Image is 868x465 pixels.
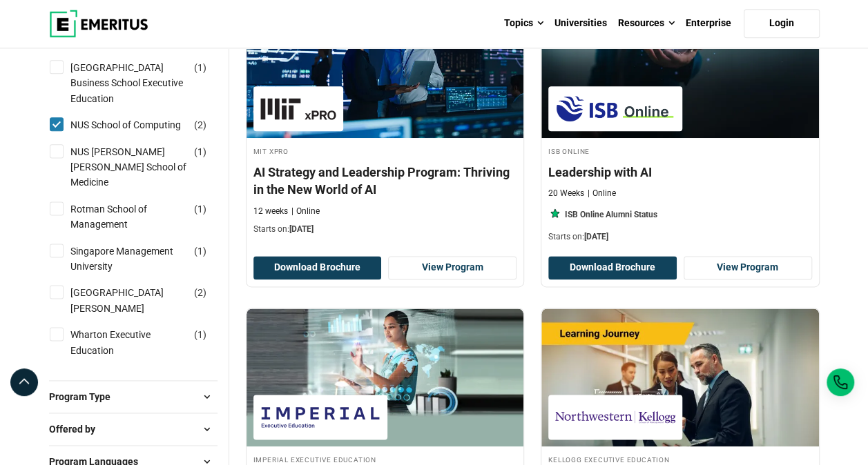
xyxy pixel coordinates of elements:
[565,209,657,221] p: ISB Online Alumni Status
[548,145,812,157] h4: ISB Online
[49,419,218,439] button: Offered by
[588,188,616,199] p: Online
[197,62,203,73] span: 1
[197,329,203,340] span: 1
[70,144,215,190] a: NUS [PERSON_NAME] [PERSON_NAME] School of Medicine
[70,327,215,358] a: Wharton Executive Education
[49,422,106,437] span: Offered by
[49,386,218,407] button: Program Type
[247,308,524,446] img: Professional Certificate in Data Analytics | Online AI and Machine Learning Course
[197,204,203,215] span: 1
[260,402,380,433] img: Imperial Executive Education
[684,256,812,279] a: View Program
[253,164,517,198] h4: AI Strategy and Leadership Program: Thriving in the New World of AI
[253,453,517,465] h4: Imperial Executive Education
[548,231,812,243] p: Starts on:
[584,232,608,241] span: [DATE]
[197,119,203,130] span: 2
[194,327,206,342] span: ( )
[744,9,820,38] a: Login
[555,402,675,433] img: Kellogg Executive Education
[194,285,206,300] span: ( )
[194,144,206,159] span: ( )
[555,93,675,124] img: ISB Online
[197,146,203,157] span: 1
[253,224,517,235] p: Starts on:
[197,287,203,298] span: 2
[194,60,206,75] span: ( )
[253,256,382,279] button: Download Brochure
[70,117,209,132] a: NUS School of Computing
[291,206,320,217] p: Online
[548,453,812,465] h4: Kellogg Executive Education
[194,201,206,217] span: ( )
[548,256,677,279] button: Download Brochure
[70,285,215,316] a: [GEOGRAPHIC_DATA][PERSON_NAME]
[70,244,215,275] a: Singapore Management University
[194,117,206,132] span: ( )
[70,201,215,232] a: Rotman School of Management
[548,164,812,181] h4: Leadership with AI
[253,206,288,217] p: 12 weeks
[260,93,336,124] img: MIT xPRO
[70,60,215,106] a: [GEOGRAPHIC_DATA] Business School Executive Education
[49,389,122,404] span: Program Type
[194,244,206,259] span: ( )
[289,224,314,234] span: [DATE]
[548,188,584,199] p: 20 Weeks
[253,145,517,157] h4: MIT xPRO
[541,308,819,446] img: Advanced Certificate in Digital Marketing and AI: Strategies for Growth | Online AI and Machine L...
[388,256,517,279] a: View Program
[197,246,203,257] span: 1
